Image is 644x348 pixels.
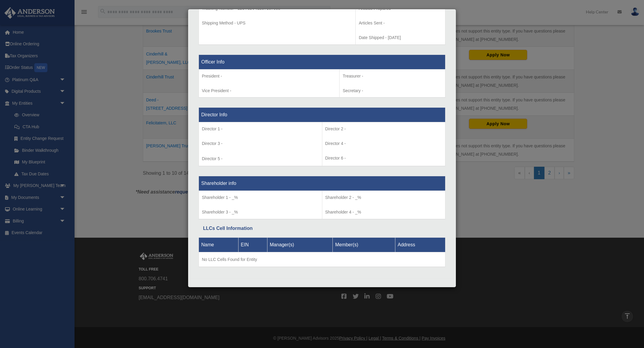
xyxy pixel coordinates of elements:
[325,125,442,133] p: Director 2 -
[202,19,352,27] p: Shipping Method - UPS
[359,19,442,27] p: Articles Sent -
[238,237,267,252] th: EIN
[202,140,319,147] p: Director 3 -
[202,208,319,216] p: Shareholder 3 - _%
[202,194,319,201] p: Shareholder 1 - _%
[343,72,442,80] p: Treasurer -
[359,34,442,41] p: Date Shipped - [DATE]
[343,87,442,95] p: Secretary -
[199,252,445,267] td: No LLC Cells Found for Entity
[325,140,442,147] p: Director 4 -
[202,87,336,95] p: Vice President -
[202,125,319,133] p: Director 1 -
[325,154,442,162] p: Director 6 -
[325,194,442,201] p: Shareholder 2 - _%
[199,237,239,252] th: Name
[267,237,333,252] th: Manager(s)
[325,208,442,216] p: Shareholder 4 - _%
[395,237,445,252] th: Address
[202,72,336,80] p: President -
[199,122,322,166] td: Director 5 -
[199,176,445,191] th: Shareholder info
[333,237,395,252] th: Member(s)
[203,224,441,233] div: LLCs Cell Information
[199,108,445,122] th: Director Info
[199,55,445,69] th: Officer Info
